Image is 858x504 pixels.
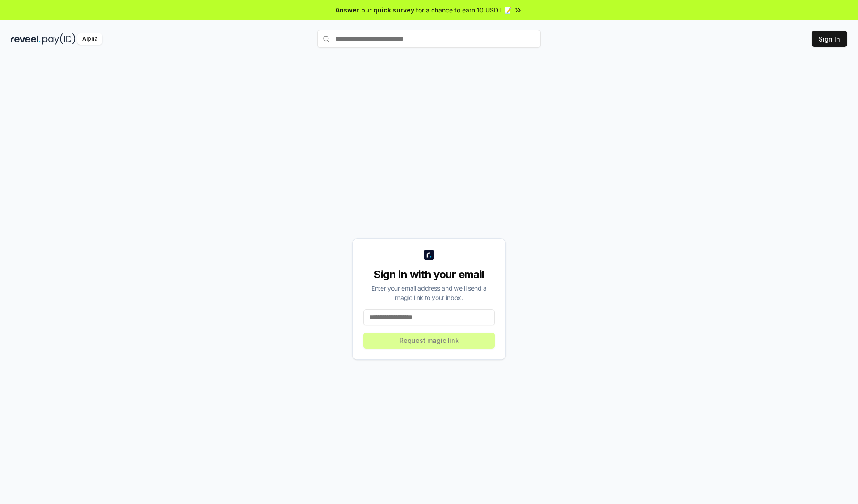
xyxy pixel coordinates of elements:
span: for a chance to earn 10 USDT 📝 [416,5,512,15]
img: logo_small [424,250,434,260]
div: Enter your email address and we’ll send a magic link to your inbox. [363,283,495,302]
img: pay_id [42,33,76,45]
div: Alpha [77,33,102,45]
img: reveel_dark [11,33,41,45]
button: Sign In [812,31,847,47]
div: Sign in with your email [363,267,495,282]
span: Answer our quick survey [336,5,414,15]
